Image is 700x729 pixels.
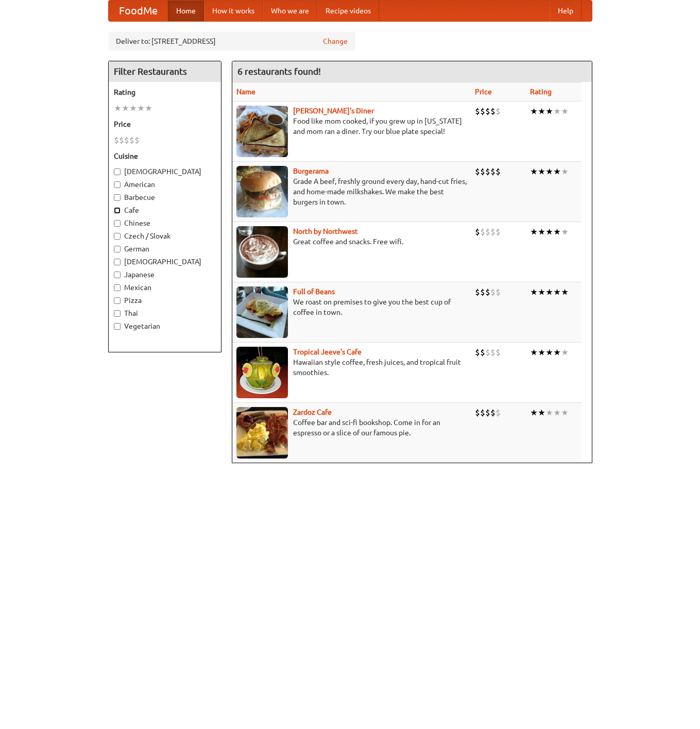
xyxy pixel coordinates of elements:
[293,287,335,296] a: Full of Beans
[496,226,501,238] li: $
[561,347,569,358] li: ★
[237,66,321,76] ng-pluralize: 6 restaurants found!
[236,176,467,207] p: Grade A beef, freshly ground every day, hand-cut fries, and home-made milkshakes. We make the bes...
[236,88,255,96] a: Name
[114,269,216,280] label: Japanese
[553,407,561,418] li: ★
[561,106,569,117] li: ★
[145,103,152,114] li: ★
[293,348,362,356] a: Tropical Jeeve's Cafe
[114,259,121,265] input: [DEMOGRAPHIC_DATA]
[490,106,496,117] li: $
[114,194,121,201] input: Barbecue
[108,32,355,50] div: Deliver to: [STREET_ADDRESS]
[114,321,216,331] label: Vegetarian
[530,88,552,96] a: Rating
[109,61,221,82] h4: Filter Restaurants
[485,286,490,298] li: $
[114,272,121,278] input: Japanese
[561,286,569,298] li: ★
[545,106,553,117] li: ★
[236,116,467,137] p: Food like mom cooked, if you grew up in [US_STATE] and mom ran a diner. Try our blue plate special!
[114,151,216,161] h5: Cuisine
[236,166,288,217] img: burgerama.jpg
[530,106,538,117] li: ★
[496,347,501,358] li: $
[480,286,485,298] li: $
[538,407,545,418] li: ★
[485,166,490,177] li: $
[114,257,216,267] label: [DEMOGRAPHIC_DATA]
[114,310,121,317] input: Thai
[480,226,485,238] li: $
[293,227,358,235] b: North by Northwest
[480,166,485,177] li: $
[124,134,129,146] li: $
[236,297,467,317] p: We roast on premises to give you the best cup of coffee in town.
[114,308,216,318] label: Thai
[530,407,538,418] li: ★
[122,103,129,114] li: ★
[114,233,121,240] input: Czech / Slovak
[490,407,496,418] li: $
[137,103,145,114] li: ★
[236,236,467,247] p: Great coffee and snacks. Free wifi.
[114,179,216,190] label: American
[538,286,545,298] li: ★
[236,407,288,459] img: zardoz.jpg
[114,103,122,114] li: ★
[114,295,216,306] label: Pizza
[119,134,124,146] li: $
[263,1,317,21] a: Who we are
[109,1,168,21] a: FoodMe
[293,107,374,115] a: [PERSON_NAME]'s Diner
[475,286,480,298] li: $
[114,231,216,241] label: Czech / Slovak
[317,1,379,21] a: Recipe videos
[236,357,467,378] p: Hawaiian style coffee, fresh juices, and tropical fruit smoothies.
[485,106,490,117] li: $
[496,407,501,418] li: $
[293,408,332,416] a: Zardoz Cafe
[114,134,119,146] li: $
[530,347,538,358] li: ★
[236,226,288,278] img: north.jpg
[538,106,545,117] li: ★
[236,106,288,157] img: sallys.jpg
[538,347,545,358] li: ★
[114,181,121,188] input: American
[114,246,121,252] input: German
[293,167,329,175] a: Burgerama
[114,218,216,228] label: Chinese
[496,166,501,177] li: $
[490,286,496,298] li: $
[114,192,216,202] label: Barbecue
[485,407,490,418] li: $
[114,205,216,215] label: Cafe
[129,134,134,146] li: $
[475,88,492,96] a: Price
[475,407,480,418] li: $
[490,166,496,177] li: $
[490,347,496,358] li: $
[538,226,545,238] li: ★
[475,106,480,117] li: $
[545,286,553,298] li: ★
[114,166,216,177] label: [DEMOGRAPHIC_DATA]
[129,103,137,114] li: ★
[114,87,216,97] h5: Rating
[480,407,485,418] li: $
[553,166,561,177] li: ★
[530,166,538,177] li: ★
[114,220,121,227] input: Chinese
[553,286,561,298] li: ★
[530,226,538,238] li: ★
[490,226,496,238] li: $
[475,347,480,358] li: $
[480,347,485,358] li: $
[236,417,467,438] p: Coffee bar and sci-fi bookshop. Come in for an espresso or a slice of our famous pie.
